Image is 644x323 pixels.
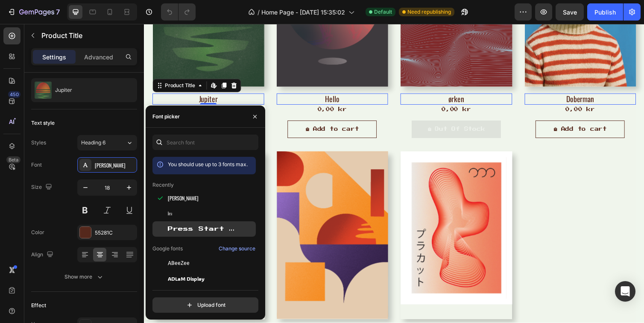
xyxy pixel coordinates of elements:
input: Search font [152,135,258,150]
span: [PERSON_NAME] [168,194,199,202]
img: product feature img [35,82,52,99]
div: Text style [31,119,55,127]
p: 7 [56,7,60,17]
a: plakat1 [263,131,377,287]
div: Effect [31,302,46,309]
h2: Doberman [390,71,504,83]
div: Align [31,249,55,261]
p: Settings [42,53,66,62]
div: Beta [6,156,20,163]
span: Dorsa [168,210,172,217]
a: plakat2 [136,131,250,302]
div: Open Intercom Messenger [615,281,635,302]
div: Add to cart [173,104,220,112]
button: Out Of Stock [274,99,366,117]
div: 450 [8,91,20,98]
span: ADLaM Display [168,275,205,282]
button: Show more [31,269,137,285]
p: Product Title [41,30,134,41]
p: Jupiter [55,87,72,93]
span: Need republishing [407,8,451,16]
h2: ørken [263,71,377,83]
div: Show more [64,273,104,281]
div: 0,00 kr [177,83,208,92]
div: Font [31,161,42,169]
div: Font picker [152,113,180,120]
div: Styles [31,139,46,147]
button: Upload font [152,297,258,313]
span: You should use up to 3 fonts max. [168,161,248,167]
a: MURA [9,131,123,292]
button: Publish [587,3,623,21]
button: Save [556,3,584,21]
div: Color [31,229,44,236]
button: Heading 6 [77,135,137,150]
div: Add to cart [427,104,474,112]
span: Default [374,8,392,16]
p: Recently [152,181,174,189]
span: ABeeZee [168,259,190,267]
span: Home Page - [DATE] 15:35:02 [261,8,345,17]
button: 7 [3,3,64,21]
div: Publish [594,8,616,17]
span: Heading 6 [81,139,105,147]
button: Change source [218,244,256,254]
p: Advanced [84,53,113,62]
span: / [258,8,260,17]
div: 0,00 kr [304,83,336,92]
button: Add to cart [401,99,492,117]
div: Out Of Stock [298,104,349,112]
div: 55281C [95,229,135,237]
button: Add to cart [147,99,238,117]
p: Google fonts [152,245,183,253]
span: Press Start 2P [168,225,239,233]
div: 0,00 kr [431,83,463,92]
span: Save [563,9,577,16]
div: Size [31,182,54,193]
div: [PERSON_NAME] [95,161,135,169]
div: Change source [219,245,255,253]
div: Upload font [185,301,225,309]
div: Undo/Redo [161,3,196,21]
iframe: Design area [144,24,644,323]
